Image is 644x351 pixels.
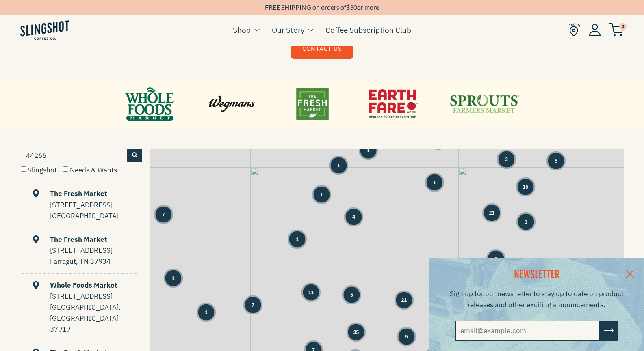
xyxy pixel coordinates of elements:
button: Search [127,149,142,162]
input: Type a postcode or address... [21,149,123,162]
div: Group of 1 locations [331,157,347,173]
div: Farragut, TN 37934 [50,256,138,267]
span: $ [346,3,350,11]
span: 1 [433,179,436,186]
span: 1 [296,235,299,243]
span: 0 [619,23,627,30]
div: The Fresh Market [22,188,138,199]
div: Group of 1 locations [427,174,443,190]
span: 1 [525,218,527,225]
a: CONTACT US [291,39,353,59]
span: 3 [505,155,508,163]
img: Account [589,24,601,36]
span: 1 [320,191,323,198]
h2: NEWSLETTER [440,268,634,282]
a: Shop [233,24,251,36]
div: Group of 15 locations [518,179,534,195]
img: Find Us [567,23,581,37]
input: Slingshot [21,166,26,172]
span: 30 [350,3,357,11]
div: [GEOGRAPHIC_DATA] [50,211,138,222]
span: 7 [162,211,165,218]
div: Group of 3 locations [499,151,515,167]
span: 21 [489,209,494,216]
div: Group of 21 locations [484,205,500,221]
span: 15 [523,183,528,190]
div: Group of 1 locations [518,213,534,230]
label: Needs & Wants [63,166,117,174]
a: Coffee Subscription Club [325,24,411,36]
span: 5 [555,157,557,164]
div: Group of 7 locations [156,206,172,222]
div: Group of 8 locations [488,250,504,267]
div: The Fresh Market [22,234,138,245]
div: Group of 1 locations [314,186,330,202]
label: Slingshot [21,166,57,174]
div: Group of 1 locations [289,231,306,247]
div: Group of 4 locations [346,209,362,225]
img: cart [609,23,624,37]
input: email@example.com [455,321,600,341]
input: Needs & Wants [63,166,68,172]
div: [STREET_ADDRESS] [50,200,138,211]
a: 0 [609,25,624,34]
div: Group of 5 locations [548,153,564,169]
div: Group of 1 locations [360,142,377,158]
a: Our Story [272,24,304,36]
span: 4 [352,213,355,220]
span: 1 [367,146,370,154]
div: [STREET_ADDRESS] [50,245,138,256]
span: 8 [494,255,497,262]
span: 1 [337,162,340,169]
p: Sign up for our news letter to stay up to date on product releases and other exciting announcements. [440,289,634,310]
